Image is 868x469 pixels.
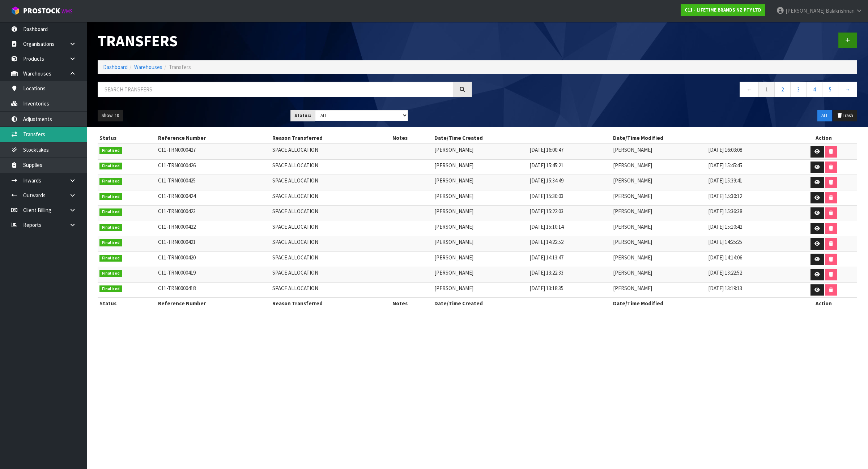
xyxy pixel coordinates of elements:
[790,82,807,97] a: 3
[817,110,832,121] button: ALL
[169,64,191,70] span: Transfers
[433,175,528,190] td: [PERSON_NAME]
[774,82,791,97] a: 2
[706,236,790,252] td: [DATE] 14:25:25
[433,282,528,298] td: [PERSON_NAME]
[99,193,122,201] span: Finalised
[271,132,391,144] th: Reason Transferred
[156,282,271,298] td: C11-TRN0000418
[99,285,122,293] span: Finalised
[822,82,838,97] a: 5
[99,178,122,185] span: Finalised
[391,298,433,309] th: Notes
[611,190,706,206] td: [PERSON_NAME]
[271,298,391,309] th: Reason Transferred
[271,282,391,298] td: SPACE ALLOCATION
[528,267,612,283] td: [DATE] 13:22:33
[271,190,391,206] td: SPACE ALLOCATION
[99,239,122,246] span: Finalised
[706,144,790,159] td: [DATE] 16:03:08
[706,221,790,236] td: [DATE] 15:10:42
[833,110,857,121] button: Trash
[271,159,391,175] td: SPACE ALLOCATION
[483,82,857,99] nav: Page navigation
[271,206,391,221] td: SPACE ALLOCATION
[611,175,706,190] td: [PERSON_NAME]
[156,298,271,309] th: Reference Number
[433,159,528,175] td: [PERSON_NAME]
[433,206,528,221] td: [PERSON_NAME]
[790,132,857,144] th: Action
[706,190,790,206] td: [DATE] 15:30:12
[611,298,790,309] th: Date/Time Modified
[528,236,612,252] td: [DATE] 14:22:52
[528,159,612,175] td: [DATE] 15:45:21
[271,236,391,252] td: SPACE ALLOCATION
[156,144,271,159] td: C11-TRN0000427
[681,4,765,16] a: C11 - LIFETIME BRANDS NZ PTY LTD
[99,163,122,170] span: Finalised
[134,64,162,70] a: Warehouses
[685,7,761,13] strong: C11 - LIFETIME BRANDS NZ PTY LTD
[611,267,706,283] td: [PERSON_NAME]
[740,82,759,97] a: ←
[23,6,60,16] span: ProStock
[99,255,122,262] span: Finalised
[271,175,391,190] td: SPACE ALLOCATION
[611,144,706,159] td: [PERSON_NAME]
[271,267,391,283] td: SPACE ALLOCATION
[433,190,528,206] td: [PERSON_NAME]
[156,251,271,267] td: C11-TRN0000420
[433,298,612,309] th: Date/Time Created
[271,221,391,236] td: SPACE ALLOCATION
[271,144,391,159] td: SPACE ALLOCATION
[433,144,528,159] td: [PERSON_NAME]
[99,224,122,231] span: Finalised
[611,159,706,175] td: [PERSON_NAME]
[294,112,311,119] strong: Status:
[391,132,433,144] th: Notes
[98,132,156,144] th: Status
[433,132,612,144] th: Date/Time Created
[156,206,271,221] td: C11-TRN0000423
[611,251,706,267] td: [PERSON_NAME]
[156,190,271,206] td: C11-TRN0000424
[826,7,855,14] span: Balakrishnan
[98,110,123,121] button: Show: 10
[11,6,20,15] img: cube-alt.png
[103,64,128,70] a: Dashboard
[528,282,612,298] td: [DATE] 13:18:35
[528,190,612,206] td: [DATE] 15:30:03
[99,270,122,277] span: Finalised
[611,236,706,252] td: [PERSON_NAME]
[433,267,528,283] td: [PERSON_NAME]
[786,7,825,14] span: [PERSON_NAME]
[433,236,528,252] td: [PERSON_NAME]
[528,175,612,190] td: [DATE] 15:34:49
[528,144,612,159] td: [DATE] 16:00:47
[98,298,156,309] th: Status
[528,251,612,267] td: [DATE] 14:13:47
[528,221,612,236] td: [DATE] 15:10:14
[706,159,790,175] td: [DATE] 15:45:45
[706,282,790,298] td: [DATE] 13:19:13
[98,82,453,97] input: Search transfers
[706,267,790,283] td: [DATE] 13:22:52
[790,298,857,309] th: Action
[271,251,391,267] td: SPACE ALLOCATION
[838,82,857,97] a: →
[156,159,271,175] td: C11-TRN0000426
[611,221,706,236] td: [PERSON_NAME]
[61,8,73,15] small: WMS
[706,175,790,190] td: [DATE] 15:39:41
[611,206,706,221] td: [PERSON_NAME]
[433,221,528,236] td: [PERSON_NAME]
[156,236,271,252] td: C11-TRN0000421
[433,251,528,267] td: [PERSON_NAME]
[706,206,790,221] td: [DATE] 15:36:38
[528,206,612,221] td: [DATE] 15:22:03
[758,82,775,97] a: 1
[806,82,822,97] a: 4
[611,132,790,144] th: Date/Time Modified
[99,147,122,154] span: Finalised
